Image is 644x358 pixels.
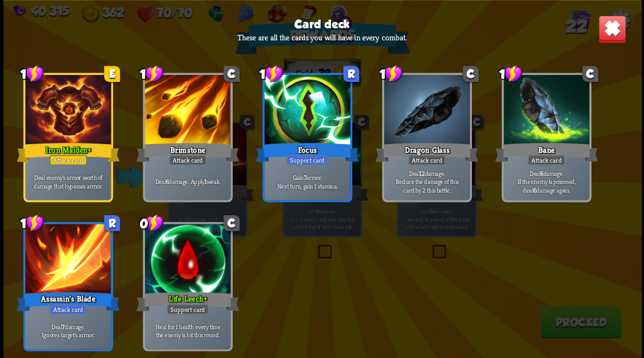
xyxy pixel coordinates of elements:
[386,169,467,194] p: Deal damage. Reduce the damage of this card by 2 this battle.
[147,322,228,339] p: Heal for 1 health every time the enemy is hit this round.
[419,169,424,178] b: 12
[294,17,349,30] h3: Card deck
[27,173,109,190] p: Deal enemy's armor worth of damage that bypasses armor.
[379,65,403,82] div: 1
[20,214,44,232] div: 1
[140,214,163,232] div: 0
[224,215,240,231] div: C
[136,141,239,164] div: Brimstone
[495,141,598,164] div: Bane
[343,66,359,82] div: R
[463,66,479,82] div: C
[286,154,327,165] div: Support card
[498,65,522,82] div: 1
[165,177,169,186] b: 6
[259,65,283,82] div: 1
[527,154,565,165] div: Attack card
[169,154,206,165] div: Attack card
[256,141,359,164] div: Focus
[375,141,478,164] div: Dragon Glass
[303,173,306,182] b: 7
[20,65,44,82] div: 1
[62,322,65,331] b: 7
[598,15,626,43] img: Close_Button.png
[505,169,587,194] p: Deal damage. If the enemy is poisoned, deal damage again.
[49,154,87,165] div: Attack card
[17,141,120,164] div: Iron Maiden+
[27,322,109,339] p: Deal damage. Ignores target's armor.
[104,215,120,231] div: R
[266,173,348,190] p: Gain armor. Next turn, gain 1 stamina.
[17,290,120,313] div: Assassin's Blade
[104,66,120,82] div: E
[539,169,543,178] b: 6
[49,304,87,314] div: Attack card
[166,304,208,314] div: Support card
[224,66,240,82] div: C
[204,177,207,186] b: 1
[237,32,407,43] p: These are all the cards you will have in every combat.
[582,66,598,82] div: C
[147,177,228,186] p: Deal damage. Apply weak.
[136,290,239,313] div: Life Leech+
[533,186,536,194] b: 6
[140,65,163,82] div: 1
[408,154,445,165] div: Attack card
